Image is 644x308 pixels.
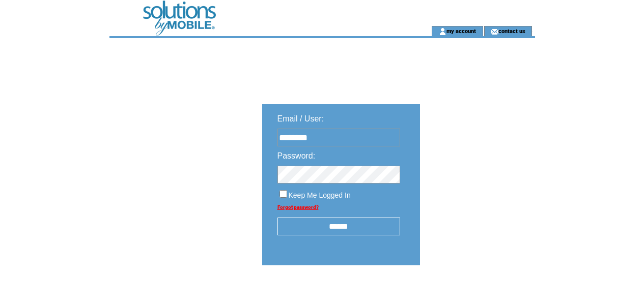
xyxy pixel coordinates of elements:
a: contact us [498,27,525,34]
a: my account [446,27,476,34]
img: contact_us_icon.gif;jsessionid=21596F02BBB99725A4A45A08D4566DB4 [491,27,498,36]
span: Keep Me Logged In [289,191,351,199]
img: account_icon.gif;jsessionid=21596F02BBB99725A4A45A08D4566DB4 [439,27,446,36]
a: Forgot password? [277,204,319,210]
img: transparent.png;jsessionid=21596F02BBB99725A4A45A08D4566DB4 [450,291,500,303]
span: Email / User: [277,114,324,123]
span: Password: [277,151,316,160]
